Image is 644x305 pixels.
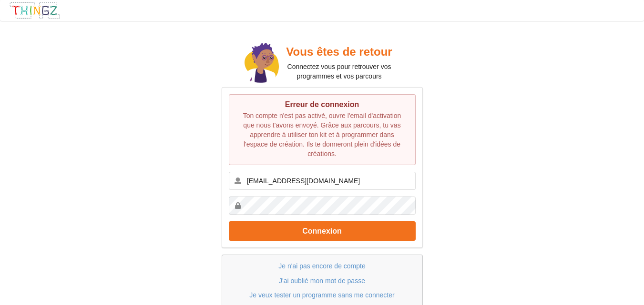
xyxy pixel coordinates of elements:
[278,262,365,270] a: Je n'ai pas encore de compte
[239,100,406,109] div: Erreur de connexion
[239,111,406,158] p: Ton compte n'est pas activé, ouvre l'email d'activation que nous t'avons envoyé. Grâce aux parcou...
[245,43,279,85] img: doc.svg
[9,1,61,20] img: thingz_logo.png
[279,277,365,285] a: J'ai oublié mon mot de passe
[249,291,394,299] a: Je veux tester un programme sans me connecter
[229,172,416,190] input: E-mail ou Nom d'utilisateur
[279,62,399,81] p: Connectez vous pour retrouver vos programmes et vos parcours
[229,221,416,241] button: Connexion
[279,45,399,59] h2: Vous êtes de retour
